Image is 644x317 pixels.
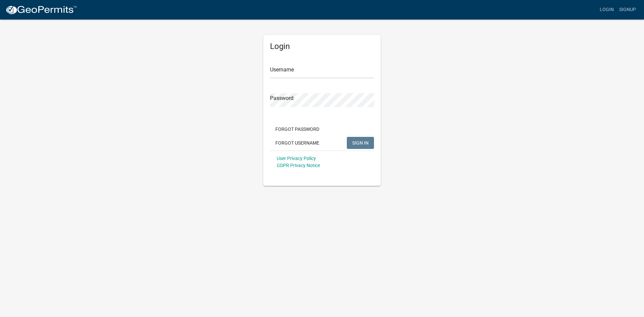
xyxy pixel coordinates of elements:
h5: Login [270,42,374,51]
a: Login [597,3,616,16]
a: User Privacy Policy [277,156,316,161]
button: Forgot Password [270,123,325,135]
span: SIGN IN [352,140,369,145]
a: Signup [616,3,639,16]
button: SIGN IN [347,137,374,149]
a: GDPR Privacy Notice [277,163,320,168]
button: Forgot Username [270,137,325,149]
